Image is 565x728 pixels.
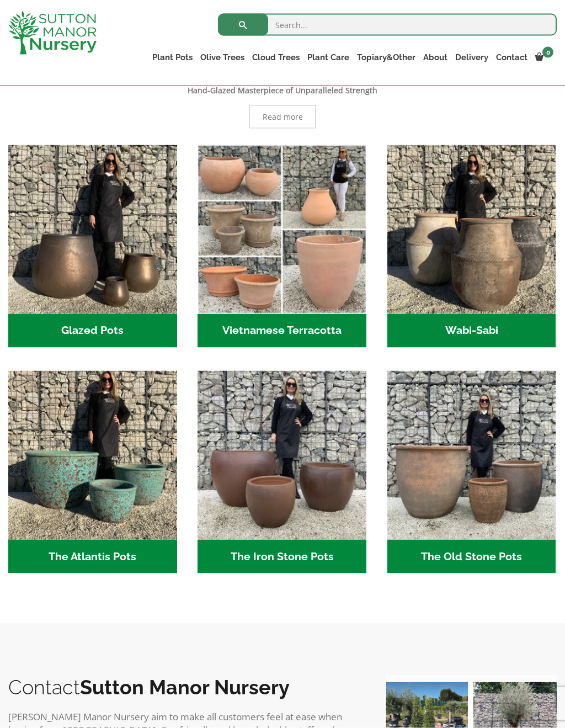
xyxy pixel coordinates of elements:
[387,145,556,314] img: Wabi-Sabi
[387,145,556,348] a: Visit product category Wabi-Sabi
[419,50,451,65] a: About
[387,314,556,348] h2: Wabi-Sabi
[387,371,556,540] img: The Old Stone Pots
[188,85,377,95] b: Hand-Glazed Masterpiece of Unparalleled Strength
[8,145,177,348] a: Visit product category Glazed Pots
[198,540,366,574] h2: The Iron Stone Pots
[198,371,366,573] a: Visit product category The Iron Stone Pots
[8,371,177,573] a: Visit product category The Atlantis Pots
[303,50,353,65] a: Plant Care
[451,50,492,65] a: Delivery
[148,50,196,65] a: Plant Pots
[263,113,303,121] span: Read more
[8,11,97,55] img: logo
[198,145,366,314] img: Vietnamese Terracotta
[353,50,419,65] a: Topiary&Other
[387,540,556,574] h2: The Old Stone Pots
[387,371,556,573] a: Visit product category The Old Stone Pots
[198,145,366,348] a: Visit product category Vietnamese Terracotta
[531,50,557,65] a: 0
[8,540,177,574] h2: The Atlantis Pots
[198,371,366,540] img: The Iron Stone Pots
[8,676,363,699] h2: Contact
[8,371,177,540] img: The Atlantis Pots
[542,47,553,58] span: 0
[248,50,303,65] a: Cloud Trees
[198,314,366,348] h2: Vietnamese Terracotta
[8,145,177,314] img: Glazed Pots
[492,50,531,65] a: Contact
[8,314,177,348] h2: Glazed Pots
[218,14,557,36] input: Search...
[196,50,248,65] a: Olive Trees
[80,676,290,699] b: Sutton Manor Nursery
